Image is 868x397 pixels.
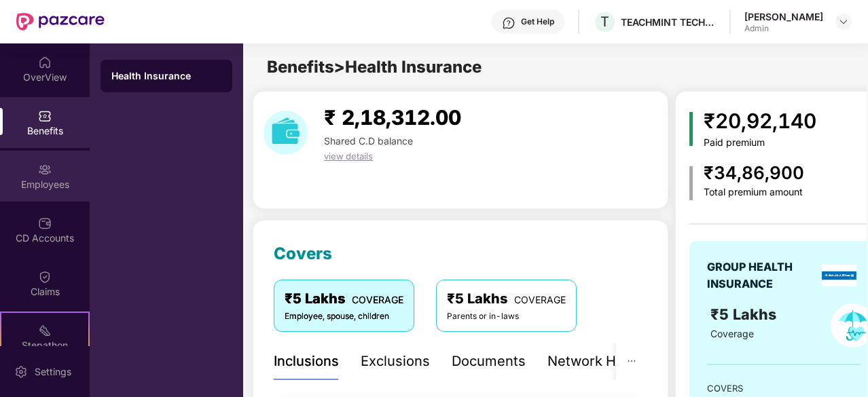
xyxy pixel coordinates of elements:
img: svg+xml;base64,PHN2ZyBpZD0iQmVuZWZpdHMiIHhtbG5zPSJodHRwOi8vd3d3LnczLm9yZy8yMDAwL3N2ZyIgd2lkdGg9Ij... [38,109,52,123]
div: Total premium amount [704,187,804,198]
div: Admin [744,23,823,34]
span: ₹ 2,18,312.00 [324,105,461,130]
span: Benefits > Health Insurance [267,57,482,77]
span: view details [324,151,373,162]
span: Shared C.D balance [324,135,413,147]
div: Get Help [521,16,554,27]
div: TEACHMINT TECHNOLOGIES PRIVATE LIMITED [621,16,716,29]
span: ₹5 Lakhs [710,305,780,323]
span: COVERAGE [514,294,566,305]
span: Coverage [710,328,754,339]
div: Employee, spouse, children [285,310,403,323]
div: Exclusions [361,351,430,372]
div: ₹20,92,140 [704,105,816,137]
img: insurerLogo [822,265,856,286]
div: ₹5 Lakhs [447,288,566,309]
div: Settings [31,365,75,379]
img: svg+xml;base64,PHN2ZyBpZD0iQ2xhaW0iIHhtbG5zPSJodHRwOi8vd3d3LnczLm9yZy8yMDAwL3N2ZyIgd2lkdGg9IjIwIi... [38,270,52,284]
div: Health Insurance [111,69,221,83]
div: COVERS [707,381,861,395]
img: svg+xml;base64,PHN2ZyBpZD0iQ0RfQWNjb3VudHMiIGRhdGEtbmFtZT0iQ0QgQWNjb3VudHMiIHhtbG5zPSJodHRwOi8vd3... [38,216,52,230]
div: Stepathon [1,339,88,352]
div: Parents or in-laws [447,310,566,323]
span: Covers [274,244,332,263]
img: icon [689,166,693,200]
div: ₹5 Lakhs [285,288,403,309]
img: svg+xml;base64,PHN2ZyBpZD0iRW1wbG95ZWVzIiB4bWxucz0iaHR0cDovL3d3dy53My5vcmcvMjAwMC9zdmciIHdpZHRoPS... [38,163,52,176]
div: [PERSON_NAME] [744,10,823,23]
span: ellipsis [627,356,636,366]
span: COVERAGE [352,294,403,305]
img: svg+xml;base64,PHN2ZyB4bWxucz0iaHR0cDovL3d3dy53My5vcmcvMjAwMC9zdmciIHdpZHRoPSIyMSIgaGVpZ2h0PSIyMC... [38,324,52,337]
div: Inclusions [274,351,339,372]
div: GROUP HEALTH INSURANCE [707,259,817,292]
img: download [264,111,308,155]
img: svg+xml;base64,PHN2ZyBpZD0iU2V0dGluZy0yMHgyMCIgeG1sbnM9Imh0dHA6Ly93d3cudzMub3JnLzIwMDAvc3ZnIiB3aW... [14,365,28,379]
img: svg+xml;base64,PHN2ZyBpZD0iRHJvcGRvd24tMzJ4MzIiIHhtbG5zPSJodHRwOi8vd3d3LnczLm9yZy8yMDAwL3N2ZyIgd2... [838,16,849,27]
img: svg+xml;base64,PHN2ZyBpZD0iSGVscC0zMngzMiIgeG1sbnM9Imh0dHA6Ly93d3cudzMub3JnLzIwMDAvc3ZnIiB3aWR0aD... [502,16,516,30]
img: svg+xml;base64,PHN2ZyBpZD0iSG9tZSIgeG1sbnM9Imh0dHA6Ly93d3cudzMub3JnLzIwMDAvc3ZnIiB3aWR0aD0iMjAiIG... [38,56,52,69]
div: Paid premium [704,137,816,149]
div: Network Hospitals [547,351,666,372]
div: Documents [452,351,526,372]
img: New Pazcare Logo [16,13,105,31]
span: T [600,14,609,30]
button: ellipsis [616,343,647,380]
div: ₹34,86,900 [704,159,804,187]
img: icon [689,112,693,146]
